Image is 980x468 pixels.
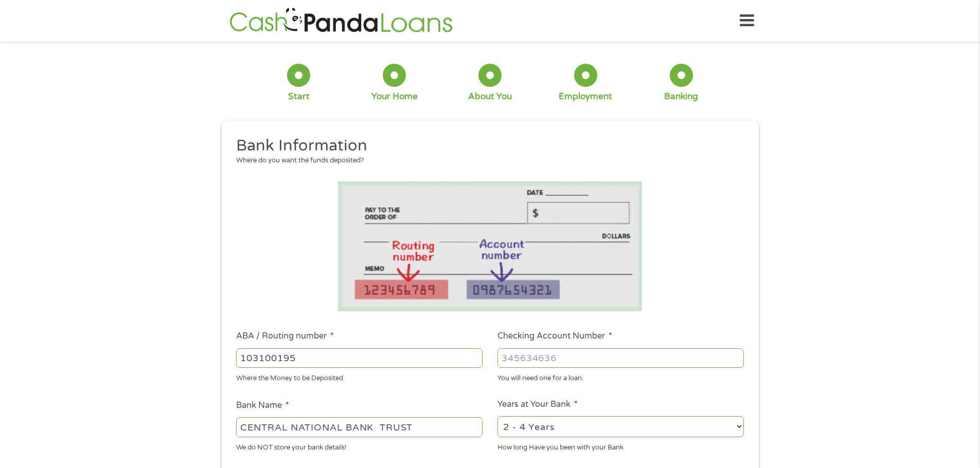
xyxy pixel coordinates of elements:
label: Checking Account Number [497,331,612,342]
div: How long Have you been with your Bank [497,439,744,453]
input: 263177916 [236,348,483,368]
label: ABA / Routing number [236,331,334,342]
div: We do NOT store your bank details! [236,439,483,453]
div: You will need one for a loan. [497,370,744,384]
h2: Bank Information [236,136,736,156]
div: Where the Money to be Deposited [236,370,483,384]
input: 345634636 [497,348,744,368]
div: About You [468,91,512,102]
div: Employment [559,91,612,102]
div: Where do you want the funds deposited? [236,156,736,166]
img: Routing number location [338,181,643,311]
div: Banking [664,91,698,102]
label: Years at Your Bank [497,399,578,410]
div: Your Home [371,91,418,102]
label: Bank Name [236,400,289,411]
img: GetLoanNow Logo [226,6,456,35]
div: Start [288,91,310,102]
